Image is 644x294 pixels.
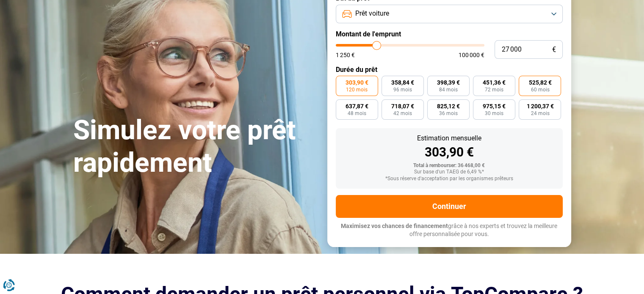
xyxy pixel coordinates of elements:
[437,80,460,85] span: 398,39 €
[336,222,563,239] p: grâce à nos experts et trouvez la meilleure offre personnalisée pour vous.
[343,169,556,175] div: Sur base d'un TAEG de 6,49 %*
[393,87,412,92] span: 96 mois
[459,52,484,58] span: 100 000 €
[346,87,368,92] span: 120 mois
[531,87,549,92] span: 60 mois
[343,176,556,182] div: *Sous réserve d'acceptation par les organismes prêteurs
[483,103,506,109] span: 975,15 €
[439,111,458,116] span: 36 mois
[531,111,549,116] span: 24 mois
[437,103,460,109] span: 825,12 €
[336,195,563,218] button: Continuer
[341,223,448,229] span: Maximisez vos chances de financement
[391,80,414,85] span: 358,84 €
[336,30,563,38] label: Montant de l'emprunt
[483,80,506,85] span: 451,36 €
[343,135,556,142] div: Estimation mensuelle
[336,52,355,58] span: 1 250 €
[355,9,389,18] span: Prêt voiture
[393,111,412,116] span: 42 mois
[552,46,556,53] span: €
[73,114,317,179] h1: Simulez votre prêt rapidement
[485,87,503,92] span: 72 mois
[343,146,556,159] div: 303,90 €
[336,5,563,23] button: Prêt voiture
[485,111,503,116] span: 30 mois
[343,163,556,169] div: Total à rembourser: 36 468,00 €
[336,66,563,74] label: Durée du prêt
[345,103,368,109] span: 637,87 €
[526,103,553,109] span: 1 200,37 €
[391,103,414,109] span: 718,07 €
[439,87,458,92] span: 84 mois
[345,80,368,85] span: 303,90 €
[528,80,551,85] span: 525,82 €
[348,111,366,116] span: 48 mois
